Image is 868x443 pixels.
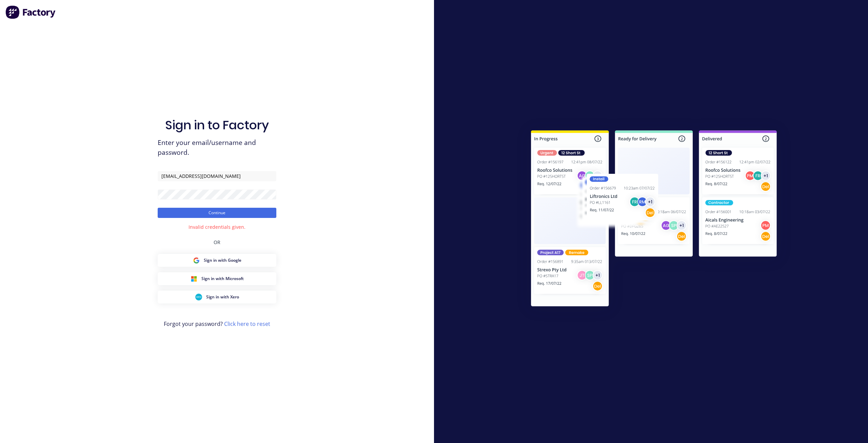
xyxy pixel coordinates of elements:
[224,320,270,328] a: Click here to reset
[164,320,270,328] span: Forgot your password?
[201,276,244,282] span: Sign in with Microsoft
[158,208,276,218] button: Continue
[193,257,200,264] img: Google Sign in
[516,117,792,322] img: Sign in
[158,138,276,158] span: Enter your email/username and password.
[191,275,197,282] img: Microsoft Sign in
[189,223,245,230] div: Invalid credentials given.
[206,294,239,300] span: Sign in with Xero
[158,272,276,285] button: Microsoft Sign inSign in with Microsoft
[204,257,241,263] span: Sign in with Google
[165,118,269,132] h1: Sign in to Factory
[195,294,202,300] img: Xero Sign in
[158,254,276,267] button: Google Sign inSign in with Google
[5,5,56,19] img: Factory
[214,230,220,254] div: OR
[158,291,276,303] button: Xero Sign inSign in with Xero
[158,171,276,181] input: Email/Username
